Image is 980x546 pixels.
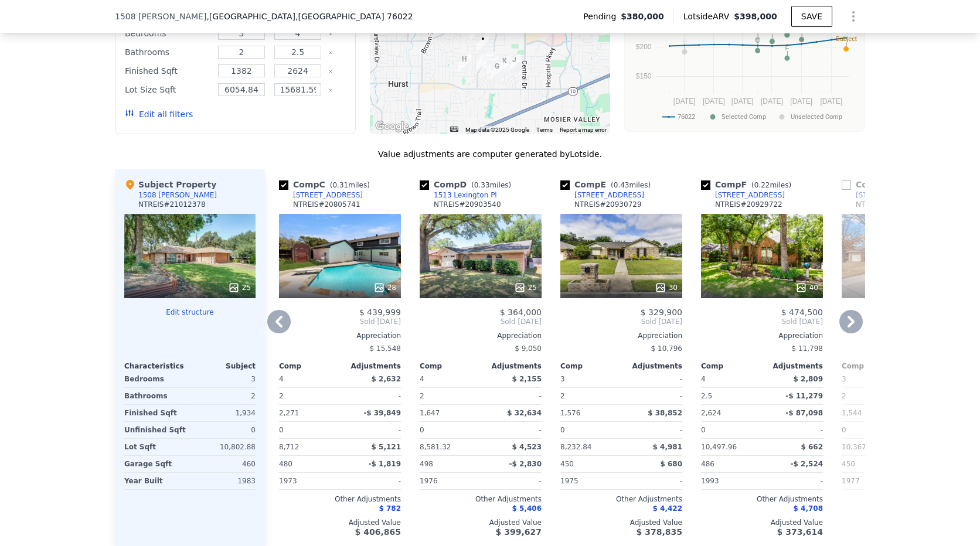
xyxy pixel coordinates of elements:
[621,11,664,22] span: $380,000
[560,494,682,504] div: Other Adjustments
[328,88,333,93] button: Clear
[512,443,542,451] span: $ 4,523
[279,190,363,200] a: [STREET_ADDRESS]
[498,55,511,75] div: 941 Chattanooga Dr
[372,375,401,383] span: $ 2,632
[279,518,401,527] div: Adjusted Value
[325,181,375,189] span: ( miles)
[682,38,687,45] text: H
[512,375,542,383] span: $ 2,155
[138,190,217,200] div: 1508 [PERSON_NAME]
[701,179,796,190] div: Comp F
[653,443,682,451] span: $ 4,981
[124,179,216,190] div: Subject Property
[124,361,190,371] div: Characteristics
[734,12,777,21] span: $398,000
[420,317,542,326] span: Sold [DATE]
[279,388,338,404] div: 2
[124,308,256,317] button: Edit structure
[701,426,706,434] span: 0
[483,473,542,489] div: -
[363,409,401,417] span: -$ 39,849
[125,81,211,98] div: Lot Size Sqft
[701,361,762,371] div: Comp
[477,33,489,53] div: 1508 Donna Ln
[722,113,766,121] text: Selected Comp
[660,460,682,468] span: $ 680
[790,97,812,105] text: [DATE]
[486,56,499,76] div: 941 Columbus Ct
[701,375,706,383] span: 4
[124,388,188,404] div: Bathrooms
[124,439,188,455] div: Lot Sqft
[762,361,823,371] div: Adjustments
[458,53,471,73] div: 913 Circle Ln
[192,388,256,404] div: 2
[420,388,478,404] div: 2
[764,422,823,438] div: -
[434,190,497,200] div: 1513 Lexington Pl
[624,371,682,387] div: -
[190,361,256,371] div: Subject
[328,50,333,55] button: Clear
[560,409,580,417] span: 1,576
[842,426,846,434] span: 0
[560,179,655,190] div: Comp E
[477,51,489,71] div: 1039 Boston Blvd
[507,409,542,417] span: $ 32,634
[115,148,865,160] div: Value adjustments are computer generated by Lotside .
[536,127,553,133] a: Terms (opens in new tab)
[373,282,396,294] div: 28
[342,388,401,404] div: -
[420,361,481,371] div: Comp
[515,344,542,353] span: $ 9,050
[856,200,923,209] div: NTREIS # 20849403
[279,443,299,451] span: 8,712
[560,443,591,451] span: 8,232.84
[420,518,542,527] div: Adjusted Value
[560,518,682,527] div: Adjusted Value
[482,52,495,71] div: 1513 Lexington Pl
[228,282,251,294] div: 25
[420,473,478,489] div: 1976
[372,443,401,451] span: $ 5,121
[678,113,695,121] text: 76022
[792,344,823,353] span: $ 11,798
[192,405,256,421] div: 1,934
[279,375,284,383] span: 4
[701,190,785,200] a: [STREET_ADDRESS]
[124,422,188,438] div: Unfinished Sqft
[279,473,338,489] div: 1973
[359,308,401,317] span: $ 439,999
[560,127,607,133] a: Report a map error
[434,200,501,209] div: NTREIS # 20903540
[560,331,682,340] div: Appreciation
[701,518,823,527] div: Adjusted Value
[279,361,340,371] div: Comp
[420,409,440,417] span: 1,647
[701,317,823,326] span: Sold [DATE]
[512,504,542,513] span: $ 5,406
[842,375,846,383] span: 3
[574,200,642,209] div: NTREIS # 20930729
[560,388,619,404] div: 2
[560,460,574,468] span: 450
[820,97,842,105] text: [DATE]
[500,308,542,317] span: $ 364,000
[481,361,542,371] div: Adjustments
[279,460,292,468] span: 480
[701,409,721,417] span: 2,624
[192,371,256,387] div: 3
[560,361,621,371] div: Comp
[791,6,832,27] button: SAVE
[328,32,333,36] button: Clear
[450,127,458,132] button: Keyboard shortcuts
[747,181,796,189] span: ( miles)
[138,200,206,209] div: NTREIS # 21012378
[192,456,256,472] div: 460
[651,344,682,353] span: $ 10,796
[621,361,682,371] div: Adjustments
[764,473,823,489] div: -
[583,11,621,22] span: Pending
[842,190,925,200] a: [STREET_ADDRESS]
